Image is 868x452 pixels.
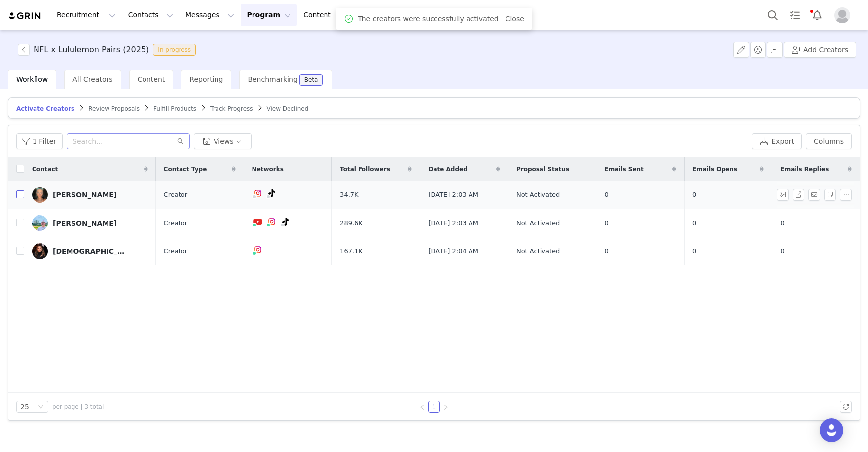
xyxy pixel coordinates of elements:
button: Messages [180,4,240,26]
span: [DATE] 2:03 AM [428,190,478,200]
span: [object Object] [18,44,200,56]
span: Not Activated [516,246,560,256]
div: [PERSON_NAME] [53,191,117,199]
button: Columns [806,133,852,149]
img: grin logo [8,11,42,21]
span: Workflow [16,75,48,83]
button: Contacts [122,4,179,26]
button: 1 Filter [16,133,63,149]
i: icon: down [38,404,44,411]
span: 34.7K [340,190,358,200]
li: Next Page [440,401,452,413]
li: 1 [428,401,440,413]
span: 0 [604,190,608,200]
button: Notifications [806,4,828,26]
span: Activate Creators [16,105,74,112]
span: Networks [252,165,284,174]
span: In progress [153,44,196,56]
span: 167.1K [340,246,362,256]
span: 289.6K [340,218,362,228]
span: The creators were successfully activated [358,14,499,24]
div: [PERSON_NAME] [53,219,117,227]
span: Send Email [808,189,824,201]
button: Reporting [352,4,413,26]
span: [DATE] 2:04 AM [428,246,478,256]
a: [PERSON_NAME] [32,215,148,231]
span: 0 [692,190,696,200]
span: Emails Opens [692,165,737,174]
span: Contact [32,165,58,174]
img: ee8b4a35-6ec0-4dd7-bab3-83f108ab434c--s.jpg [32,215,48,231]
button: Add Creators [784,42,856,58]
span: Review Proposals [88,105,140,112]
button: Views [194,133,252,149]
a: Tasks [784,4,806,26]
img: instagram.svg [268,218,276,226]
a: Close [506,15,524,23]
span: per page | 3 total [52,402,104,411]
i: icon: right [443,404,449,410]
li: Previous Page [416,401,428,413]
span: Creator [164,218,188,228]
span: 0 [692,218,696,228]
h3: NFL x Lululemon Pairs (2025) [34,44,149,56]
span: Total Followers [340,165,390,174]
i: icon: search [177,138,184,145]
span: All Creators [72,75,112,83]
div: [DEMOGRAPHIC_DATA][PERSON_NAME] [53,247,127,255]
span: Track Progress [210,105,253,112]
a: [PERSON_NAME] [32,187,148,203]
button: Profile [829,7,860,23]
span: View Declined [267,105,309,112]
span: 0 [604,218,608,228]
span: Emails Replies [780,165,829,174]
span: Fulfill Products [153,105,196,112]
span: Proposal Status [516,165,569,174]
a: Community [453,4,509,26]
button: Search [762,4,784,26]
button: Program [241,4,297,26]
button: Content [297,4,351,26]
input: Search... [67,133,190,149]
span: Content [138,75,165,83]
a: Brands [413,4,452,26]
button: Export [752,133,802,149]
img: f6c11e75-427e-49bb-875f-caf4c8abadbc.jpg [32,243,48,259]
span: Not Activated [516,190,560,200]
img: instagram.svg [254,246,262,254]
span: [DATE] 2:03 AM [428,218,478,228]
span: Creator [164,190,188,200]
span: 0 [604,246,608,256]
a: 1 [429,401,439,412]
span: Contact Type [164,165,207,174]
img: placeholder-profile.jpg [834,7,850,23]
button: Recruitment [51,4,122,26]
a: [DEMOGRAPHIC_DATA][PERSON_NAME] [32,243,148,259]
span: Not Activated [516,218,560,228]
span: Creator [164,246,188,256]
span: Reporting [189,75,223,83]
span: Date Added [428,165,467,174]
span: Benchmarking [248,75,297,83]
img: 5f4d4013-7d0c-42c4-95c9-17a6b5460356.jpg [32,187,48,203]
span: Emails Sent [604,165,643,174]
i: icon: left [419,404,425,410]
img: instagram.svg [254,189,262,197]
div: 25 [20,401,29,412]
span: 0 [692,246,696,256]
div: Beta [304,77,318,83]
div: Open Intercom Messenger [820,418,843,442]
